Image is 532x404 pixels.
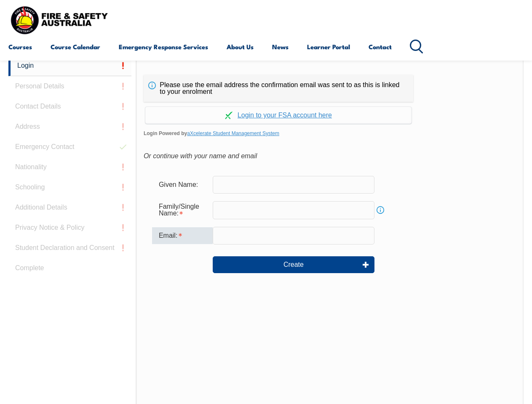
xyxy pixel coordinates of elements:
a: Login [8,56,131,76]
a: Courses [8,37,32,57]
span: Login Powered by [144,127,516,140]
a: Contact [369,37,392,57]
a: aXcelerate Student Management System [187,130,279,136]
div: Email is required. [152,227,213,244]
button: Create [213,256,374,273]
a: Learner Portal [307,37,350,57]
a: About Us [227,37,254,57]
a: Course Calendar [51,37,100,57]
a: News [272,37,289,57]
div: Or continue with your name and email [144,150,516,162]
a: Emergency Response Services [119,37,208,57]
div: Given Name: [152,177,213,193]
div: Please use the email address the confirmation email was sent to as this is linked to your enrolment [144,75,413,102]
img: Log in withaxcelerate [225,112,233,119]
a: Info [374,204,386,216]
div: Family/Single Name is required. [152,199,213,221]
